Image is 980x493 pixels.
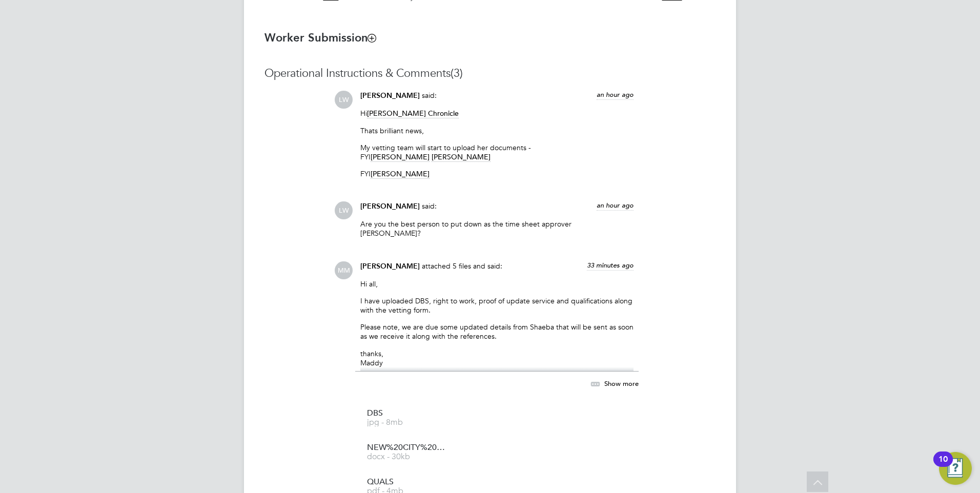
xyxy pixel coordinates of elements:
[587,261,634,270] span: 33 minutes ago
[432,152,491,162] span: [PERSON_NAME]
[367,109,459,118] span: [PERSON_NAME] Chronicle
[422,91,437,100] span: said:
[422,261,502,271] span: attached 5 files and said:
[360,279,634,289] p: Hi all,
[371,169,430,179] span: [PERSON_NAME]
[367,409,449,417] span: DBS
[597,90,634,99] span: an hour ago
[335,201,353,219] span: LW
[360,109,634,118] p: Hi
[360,349,634,367] p: thanks, Maddy
[367,419,449,426] span: jpg - 8mb
[360,262,420,271] span: [PERSON_NAME]
[360,169,634,178] p: FYI
[264,31,376,45] b: Worker Submission
[367,444,449,461] a: NEW%20CITY%20COLLEGE%20FORM docx - 30kb
[360,143,634,161] p: My vetting team will start to upload her documents - FYI
[451,66,463,80] span: (3)
[360,219,634,238] p: Are you the best person to put down as the time sheet approver [PERSON_NAME]?
[422,201,437,211] span: said:
[335,261,353,279] span: MM
[367,444,449,451] span: NEW%20CITY%20COLLEGE%20FORM
[939,452,972,485] button: Open Resource Center, 10 new notifications
[371,152,430,162] span: [PERSON_NAME]
[938,459,948,473] div: 10
[360,296,634,315] p: I have uploaded DBS, right to work, proof of update service and qualifications along with the vet...
[360,202,420,211] span: [PERSON_NAME]
[367,453,449,461] span: docx - 30kb
[597,201,634,210] span: an hour ago
[604,379,639,387] span: Show more
[367,409,449,426] a: DBS jpg - 8mb
[360,126,634,135] p: Thats brilliant news,
[335,91,353,109] span: LW
[360,91,420,100] span: [PERSON_NAME]
[264,66,716,81] h3: Operational Instructions & Comments
[367,478,449,486] span: QUALS
[360,322,634,341] p: Please note, we are due some updated details from Shaeba that will be sent as soon as we receive ...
